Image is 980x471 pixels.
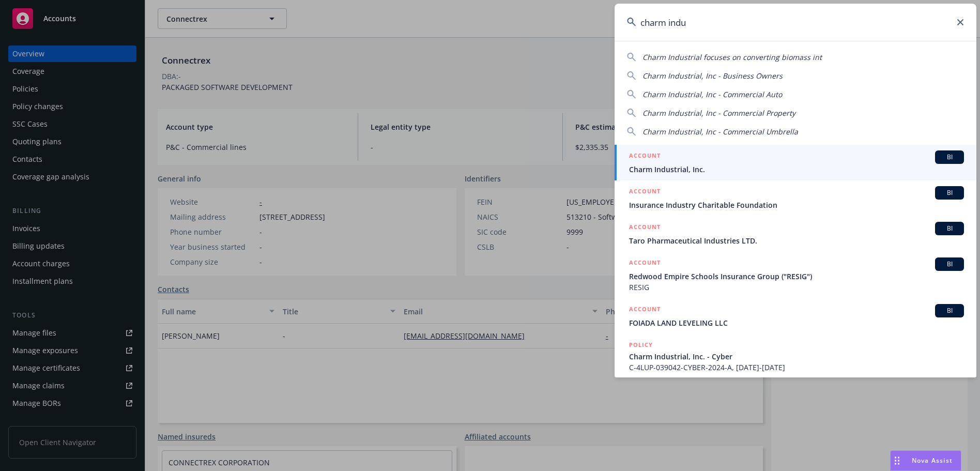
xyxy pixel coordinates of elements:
button: Nova Assist [890,450,961,471]
span: BI [939,306,960,315]
span: Taro Pharmaceutical Industries LTD. [629,235,964,246]
span: RESIG [629,282,964,293]
h5: ACCOUNT [629,150,661,163]
span: Insurance Industry Charitable Foundation [629,200,964,210]
input: Search... [615,4,976,41]
span: FOIADA LAND LEVELING LLC [629,317,964,328]
h5: ACCOUNT [629,186,661,199]
span: Charm Industrial, Inc. [629,164,964,175]
h5: ACCOUNT [629,257,661,270]
a: ACCOUNTBIRedwood Empire Schools Insurance Group ("RESIG")RESIG [615,252,976,298]
a: ACCOUNTBIFOIADA LAND LEVELING LLC [615,298,976,334]
span: Charm Industrial, Inc - Commercial Auto [642,89,782,99]
a: POLICYCharm Industrial, Inc. - CyberC-4LUP-039042-CYBER-2024-A, [DATE]-[DATE] [615,334,976,378]
a: ACCOUNTBICharm Industrial, Inc. [615,145,976,180]
h5: ACCOUNT [629,222,661,234]
h5: POLICY [629,340,653,350]
span: Charm Industrial, Inc. - Cyber [629,351,964,362]
a: ACCOUNTBITaro Pharmaceutical Industries LTD. [615,216,976,252]
span: BI [939,188,960,197]
span: Charm Industrial focuses on converting biomass int [642,52,822,62]
h5: ACCOUNT [629,304,661,316]
span: Redwood Empire Schools Insurance Group ("RESIG") [629,271,964,282]
span: C-4LUP-039042-CYBER-2024-A, [DATE]-[DATE] [629,362,964,373]
span: BI [939,153,960,162]
div: Drag to move [891,451,904,470]
span: Charm Industrial, Inc - Commercial Umbrella [642,127,798,136]
span: BI [939,224,960,233]
span: Charm Industrial, Inc - Commercial Property [642,108,795,118]
span: Nova Assist [912,456,953,465]
span: BI [939,260,960,269]
span: Charm Industrial, Inc - Business Owners [642,71,783,81]
a: ACCOUNTBIInsurance Industry Charitable Foundation [615,180,976,216]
